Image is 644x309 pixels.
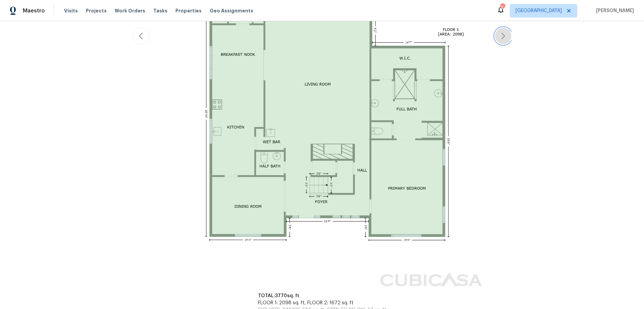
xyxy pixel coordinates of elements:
span: [GEOGRAPHIC_DATA] [516,7,562,14]
span: Projects [86,7,107,14]
p: TOTAL: 3770 sq. ft [258,293,386,300]
span: Properties [175,7,202,14]
span: [PERSON_NAME] [593,7,634,14]
span: Geo Assignments [210,7,253,14]
div: 10 [500,4,505,11]
span: Tasks [153,8,167,13]
span: Work Orders [115,7,145,14]
span: Maestro [23,7,45,14]
p: FLOOR 1: 2098 sq. ft, FLOOR 2: 1672 sq. ft [258,300,386,307]
span: Visits [64,7,78,14]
